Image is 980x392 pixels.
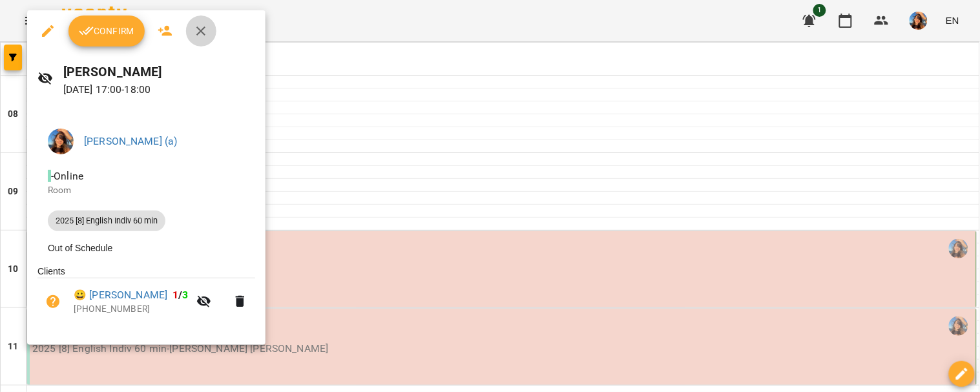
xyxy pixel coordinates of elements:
span: 1 [172,289,178,301]
button: Confirm [68,15,145,46]
h6: [PERSON_NAME] [63,62,256,82]
ul: Clients [37,265,255,329]
span: 2025 [8] English Indiv 60 min [48,215,165,227]
span: 3 [183,289,189,301]
b: / [172,289,188,301]
a: [PERSON_NAME] (а) [84,135,178,147]
p: [PHONE_NUMBER] [74,303,189,316]
span: Confirm [79,23,134,39]
span: - Online [48,170,86,182]
li: Out of Schedule [37,236,255,260]
button: Unpaid. Bill the attendance? [37,286,68,317]
img: a3cfe7ef423bcf5e9dc77126c78d7dbf.jpg [48,129,74,154]
p: Room [48,184,245,197]
a: 😀 [PERSON_NAME] [74,287,167,303]
p: [DATE] 17:00 - 18:00 [63,82,256,98]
